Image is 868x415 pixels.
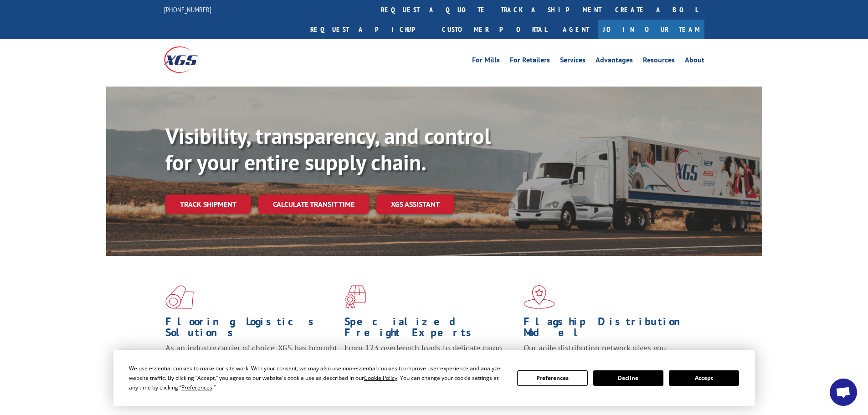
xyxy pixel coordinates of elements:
[596,56,633,67] a: Advantages
[376,195,454,214] a: XGS ASSISTANT
[830,379,857,406] div: Open chat
[685,56,704,67] a: About
[344,343,517,383] p: From 123 overlength loads to delicate cargo, our experienced staff knows the best way to move you...
[303,20,435,39] a: Request a pickup
[113,350,755,406] div: Cookie Consent Prompt
[517,370,587,386] button: Preferences
[472,56,500,67] a: For Mills
[560,56,586,67] a: Services
[164,5,211,14] a: [PHONE_NUMBER]
[165,122,491,176] b: Visibility, transparency, and control for your entire supply chain.
[524,285,555,309] img: xgs-icon-flagship-distribution-model-red
[258,195,369,214] a: Calculate transit time
[364,374,397,382] span: Cookie Policy
[129,364,506,392] div: We use essential cookies to make our site work. With your consent, we may also use non-essential ...
[435,20,554,39] a: Customer Portal
[510,56,550,67] a: For Retailers
[165,343,337,375] span: As an industry carrier of choice, XGS has brought innovation and dedication to flooring logistics...
[593,370,663,386] button: Decline
[165,316,338,343] h1: Flooring Logistics Solutions
[181,384,212,391] span: Preferences
[669,370,739,386] button: Accept
[165,195,251,214] a: Track shipment
[598,20,704,39] a: Join Our Team
[524,316,696,343] h1: Flagship Distribution Model
[165,285,194,309] img: xgs-icon-total-supply-chain-intelligence-red
[554,20,598,39] a: Agent
[344,285,366,309] img: xgs-icon-focused-on-flooring-red
[524,343,691,364] span: Our agile distribution network gives you nationwide inventory management on demand.
[344,316,517,343] h1: Specialized Freight Experts
[643,56,675,67] a: Resources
